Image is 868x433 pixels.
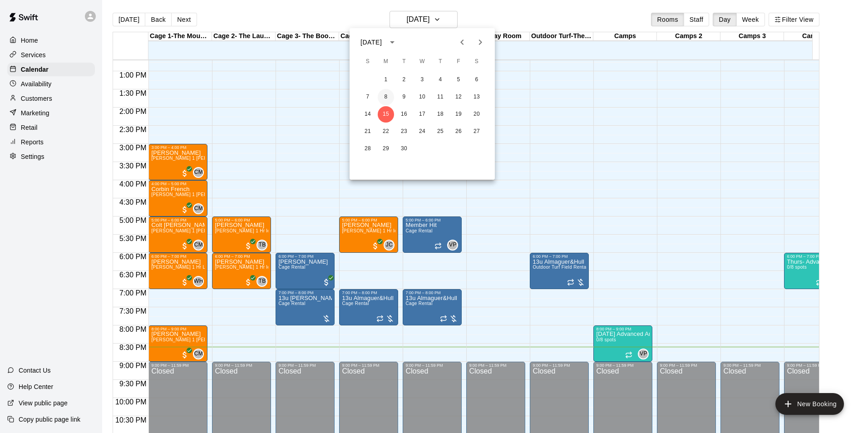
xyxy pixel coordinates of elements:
button: 13 [469,89,485,105]
span: Wednesday [414,53,430,71]
button: 14 [360,106,376,123]
button: 9 [396,89,412,105]
button: 23 [396,123,412,140]
button: 18 [432,106,449,123]
span: Friday [450,53,467,71]
button: 4 [432,72,449,88]
span: Thursday [432,53,449,71]
button: 2 [396,72,412,88]
button: 10 [414,89,430,105]
button: 25 [432,123,449,140]
button: Next month [471,33,489,51]
span: Monday [378,53,394,71]
button: 27 [469,123,485,140]
button: 19 [450,106,467,123]
button: 12 [450,89,467,105]
button: 30 [396,141,412,157]
span: Sunday [360,53,376,71]
button: 17 [414,106,430,123]
button: 1 [378,72,394,88]
button: 28 [360,141,376,157]
button: 22 [378,123,394,140]
span: Saturday [469,53,485,71]
button: 24 [414,123,430,140]
span: Tuesday [396,53,412,71]
button: Previous month [453,33,471,51]
button: 16 [396,106,412,123]
button: 15 [378,106,394,123]
button: 21 [360,123,376,140]
button: 8 [378,89,394,105]
button: 11 [432,89,449,105]
button: 6 [469,72,485,88]
button: 26 [450,123,467,140]
button: 5 [450,72,467,88]
button: 3 [414,72,430,88]
div: [DATE] [360,38,382,47]
button: 20 [469,106,485,123]
button: 29 [378,141,394,157]
button: calendar view is open, switch to year view [385,34,400,50]
button: 7 [360,89,376,105]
